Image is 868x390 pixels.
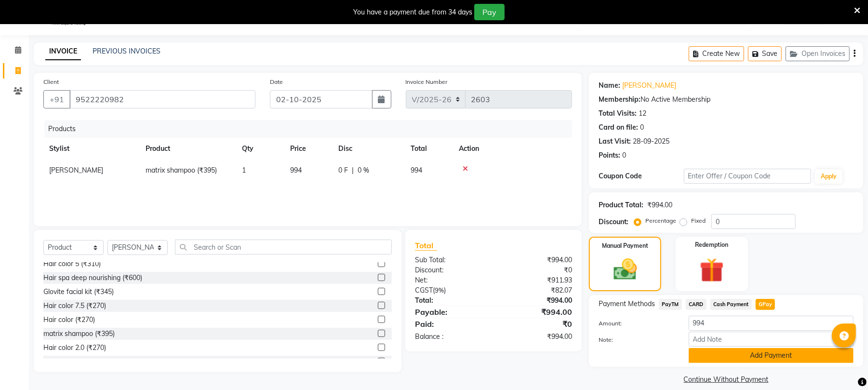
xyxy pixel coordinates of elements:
[45,43,81,60] a: INVOICE
[284,138,333,160] th: Price
[338,165,348,175] span: 0 F
[494,255,579,265] div: ₹994.00
[146,166,217,175] span: matrix shampoo (₹395)
[406,78,448,86] label: Invoice Number
[689,332,854,347] input: Add Note
[411,166,422,175] span: 994
[494,275,579,285] div: ₹911.93
[408,318,494,330] div: Paid:
[435,286,444,294] span: 9%
[591,336,681,344] label: Note:
[408,285,494,296] div: ( )
[494,318,579,330] div: ₹0
[748,46,782,61] button: Save
[408,296,494,306] div: Total:
[43,301,106,311] div: Hair color 7.5 (₹270)
[602,242,648,250] label: Manual Payment
[408,265,494,275] div: Discount:
[69,90,255,108] input: Search by Name/Mobile/Email/Code
[236,138,284,160] th: Qty
[606,256,644,283] img: _cash.svg
[494,296,579,306] div: ₹994.00
[494,285,579,296] div: ₹82.07
[43,273,142,283] div: Hair spa deep nourishing (₹600)
[494,332,579,342] div: ₹994.00
[352,165,354,175] span: |
[640,122,644,133] div: 0
[622,81,676,91] a: [PERSON_NAME]
[43,259,101,269] div: Hair color 5 (₹310)
[43,329,115,339] div: matrix shampoo (₹395)
[408,306,494,318] div: Payable:
[43,357,101,367] div: Hair color 4 (₹160)
[686,299,707,310] span: CARD
[415,241,437,251] span: Total
[647,200,672,210] div: ₹994.00
[591,375,861,385] a: Continue Without Payment
[633,136,669,147] div: 28-09-2025
[353,7,472,17] div: You have a payment due from 34 days
[710,299,752,310] span: Cash Payment
[689,316,854,331] input: Amount
[43,315,95,325] div: Hair color (₹270)
[599,171,683,181] div: Coupon Code
[175,240,392,255] input: Search or Scan
[695,241,728,249] label: Redemption
[43,90,70,108] button: +91
[645,216,676,225] label: Percentage
[622,150,626,161] div: 0
[333,138,405,160] th: Disc
[639,108,646,119] div: 12
[599,81,620,91] div: Name:
[599,136,631,147] div: Last Visit:
[43,343,106,353] div: Hair color 2.0 (₹270)
[599,94,641,105] div: Membership:
[756,299,775,310] span: GPay
[494,306,579,318] div: ₹994.00
[43,78,59,86] label: Client
[270,78,283,86] label: Date
[692,255,732,285] img: _gift.svg
[290,166,302,175] span: 994
[599,94,854,105] div: No Active Membership
[242,166,246,175] span: 1
[691,216,706,225] label: Fixed
[49,166,103,175] span: [PERSON_NAME]
[415,286,433,295] span: CGST
[358,165,369,175] span: 0 %
[408,275,494,285] div: Net:
[494,265,579,275] div: ₹0
[659,299,682,310] span: PayTM
[599,122,638,133] div: Card on file:
[599,217,628,227] div: Discount:
[140,138,236,160] th: Product
[453,138,572,160] th: Action
[599,200,643,210] div: Product Total:
[405,138,453,160] th: Total
[474,4,505,20] button: Pay
[43,138,140,160] th: Stylist
[591,319,681,328] label: Amount:
[684,169,811,184] input: Enter Offer / Coupon Code
[43,287,114,297] div: Glovite facial kit (₹345)
[599,108,637,119] div: Total Visits:
[689,348,854,363] button: Add Payment
[599,150,620,161] div: Points:
[815,169,842,184] button: Apply
[408,255,494,265] div: Sub Total:
[599,299,655,309] span: Payment Methods
[689,46,744,61] button: Create New
[786,46,850,61] button: Open Invoices
[44,120,579,138] div: Products
[93,47,160,55] a: PREVIOUS INVOICES
[408,332,494,342] div: Balance :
